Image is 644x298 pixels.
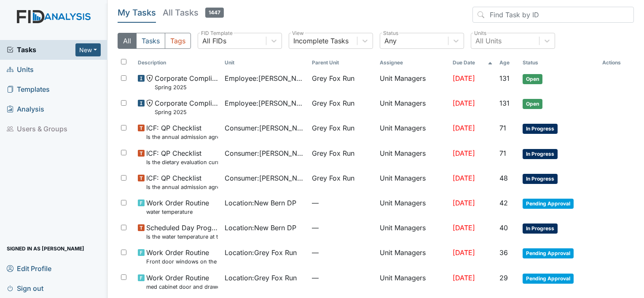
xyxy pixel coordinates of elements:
h5: My Tasks [118,7,156,19]
span: Employee : [PERSON_NAME][GEOGRAPHIC_DATA] [225,73,305,83]
span: [DATE] [453,199,475,207]
span: [DATE] [453,99,475,107]
span: ICF: QP Checklist Is the annual admission agreement current? (document the date in the comment se... [146,123,218,141]
td: Unit Managers [376,70,449,95]
h5: All Tasks [163,7,224,19]
a: Tasks [7,45,75,55]
span: Analysis [7,103,44,116]
button: All [118,33,137,49]
small: med cabinet door and drawer [146,283,218,291]
span: 40 [499,223,508,232]
th: Assignee [376,56,449,70]
div: All Units [475,36,502,46]
td: Unit Managers [376,120,449,144]
span: Pending Approval [523,248,574,258]
span: — [312,198,373,208]
span: Pending Approval [523,274,574,284]
span: 71 [499,149,506,157]
td: Unit Managers [376,170,449,194]
span: Location : New Bern DP [225,223,296,233]
span: Location : Grey Fox Run [225,273,297,283]
span: 48 [499,174,508,182]
small: Is the dietary evaluation current? (document the date in the comment section) [146,158,218,166]
small: Spring 2025 [155,108,218,116]
span: Location : Grey Fox Run [225,247,297,258]
input: Find Task by ID [472,7,634,23]
div: All FIDs [202,36,226,46]
div: Any [384,36,397,46]
span: Grey Fox Run [312,173,354,183]
span: [DATE] [453,248,475,257]
div: Incomplete Tasks [293,36,349,46]
span: Edit Profile [7,262,51,275]
span: Grey Fox Run [312,148,354,158]
span: In Progress [523,124,558,134]
span: — [312,273,373,283]
span: Grey Fox Run [312,73,354,83]
td: Unit Managers [376,145,449,170]
span: Consumer : [PERSON_NAME] [225,123,305,133]
span: [DATE] [453,124,475,132]
span: Consumer : [PERSON_NAME] [225,173,305,183]
span: ICF: QP Checklist Is the annual admission agreement current? (document the date in the comment se... [146,173,218,191]
span: Scheduled Day Program Inspection Is the water temperature at the kitchen sink between 100 to 110 ... [146,223,218,241]
span: Employee : [PERSON_NAME] [225,98,305,108]
th: Toggle SortBy [449,56,496,70]
span: 42 [499,199,508,207]
span: In Progress [523,223,558,234]
span: Open [523,99,542,109]
span: Work Order Routine Front door windows on the door [146,247,218,266]
span: Grey Fox Run [312,98,354,108]
span: Location : New Bern DP [225,198,296,208]
td: Unit Managers [376,269,449,294]
td: Unit Managers [376,244,449,269]
small: Is the annual admission agreement current? (document the date in the comment section) [146,183,218,191]
span: Pending Approval [523,199,574,209]
span: [DATE] [453,223,475,232]
th: Toggle SortBy [519,56,599,70]
td: Unit Managers [376,95,449,120]
span: In Progress [523,174,558,184]
small: Front door windows on the door [146,258,218,266]
span: 131 [499,99,510,107]
span: ICF: QP Checklist Is the dietary evaluation current? (document the date in the comment section) [146,148,218,166]
span: — [312,247,373,258]
small: Spring 2025 [155,83,218,91]
span: Grey Fox Run [312,123,354,133]
span: 36 [499,248,508,257]
th: Toggle SortBy [221,56,309,70]
td: Unit Managers [376,194,449,219]
span: Work Order Routine water temperature [146,198,209,216]
td: Unit Managers [376,219,449,244]
span: [DATE] [453,149,475,157]
span: [DATE] [453,74,475,82]
span: 1447 [205,8,224,18]
span: 131 [499,74,510,82]
span: — [312,223,373,233]
span: Sign out [7,282,43,295]
small: water temperature [146,208,209,216]
th: Toggle SortBy [309,56,376,70]
input: Toggle All Rows Selected [121,59,126,64]
span: Signed in as [PERSON_NAME] [7,242,84,255]
span: 71 [499,124,506,132]
span: Work Order Routine med cabinet door and drawer [146,273,218,291]
button: Tags [165,33,191,49]
span: In Progress [523,149,558,159]
div: Type filter [118,33,191,49]
span: Corporate Compliance Spring 2025 [155,73,218,91]
span: Open [523,74,542,84]
small: Is the annual admission agreement current? (document the date in the comment section) [146,133,218,141]
span: 29 [499,274,508,282]
th: Actions [599,56,634,70]
span: Consumer : [PERSON_NAME] [225,148,305,158]
span: Corporate Compliance Spring 2025 [155,98,218,116]
th: Toggle SortBy [496,56,519,70]
small: Is the water temperature at the kitchen sink between 100 to 110 degrees? [146,233,218,241]
button: Tasks [136,33,165,49]
span: Templates [7,83,50,96]
span: Units [7,63,34,76]
span: [DATE] [453,174,475,182]
span: [DATE] [453,274,475,282]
